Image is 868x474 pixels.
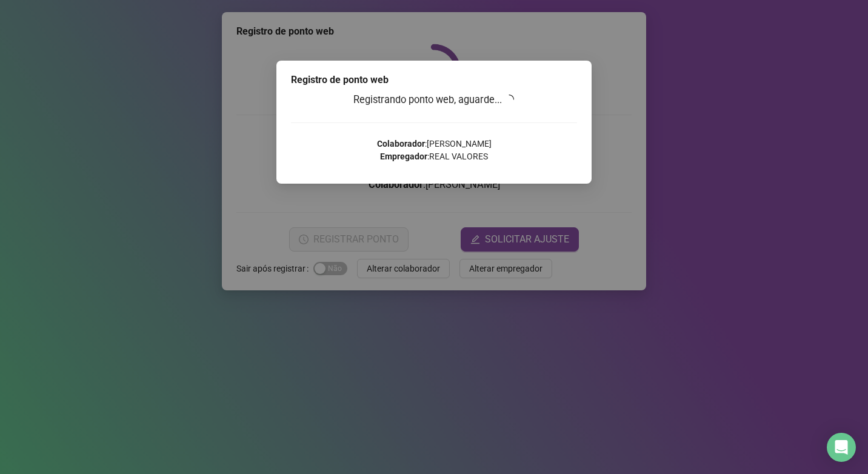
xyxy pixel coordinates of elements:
h3: Registrando ponto web, aguarde... [291,92,577,108]
div: Registro de ponto web [291,73,577,87]
div: Open Intercom Messenger [827,433,856,462]
strong: Empregador [380,152,427,161]
strong: Colaborador [377,139,425,149]
p: : [PERSON_NAME] : REAL VALORES [291,138,577,163]
span: loading [504,93,515,105]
